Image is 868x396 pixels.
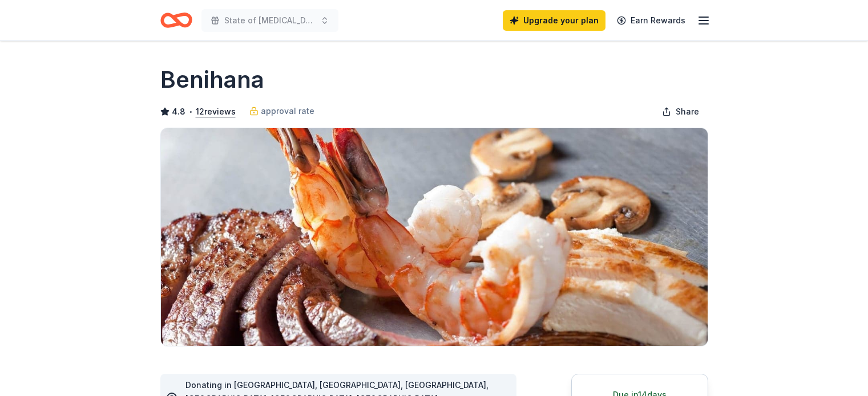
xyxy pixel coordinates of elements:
a: approval rate [249,104,314,118]
a: Upgrade your plan [503,10,605,31]
a: Home [160,7,192,34]
button: State of [MEDICAL_DATA] [201,9,338,32]
span: Share [676,105,699,119]
button: 12reviews [196,105,236,119]
a: Earn Rewards [610,10,692,31]
span: approval rate [261,104,314,118]
span: 4.8 [172,105,185,119]
img: Image for Benihana [161,128,708,346]
span: State of [MEDICAL_DATA] [224,14,316,27]
h1: Benihana [160,64,264,96]
span: • [188,107,192,116]
button: Share [653,100,708,123]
